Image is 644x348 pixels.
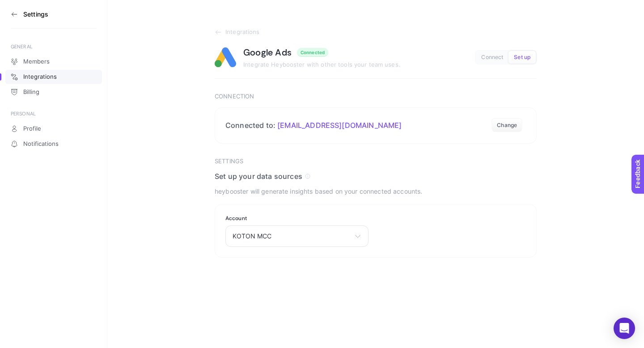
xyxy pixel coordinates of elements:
h3: Settings [215,158,537,165]
div: Connected [301,50,325,55]
span: Notifications [23,140,59,148]
a: Integrations [215,29,537,36]
a: Members [5,55,102,69]
span: [EMAIL_ADDRESS][DOMAIN_NAME] [277,121,402,130]
h1: Google Ads [243,47,292,58]
a: Notifications [5,137,102,151]
label: Account [225,215,369,222]
span: Integrations [23,73,57,81]
p: heybooster will generate insights based on your connected accounts. [215,186,537,197]
a: Billing [5,85,102,99]
span: Billing [23,89,39,96]
span: Integrations [225,29,260,36]
button: Set up [508,51,536,64]
div: Open Intercom Messenger [614,318,635,339]
span: Connect [481,54,503,61]
h3: Connection [215,93,537,100]
button: Change [491,118,522,132]
span: Set up your data sources [215,172,302,181]
a: Profile [5,122,102,136]
div: PERSONAL [11,110,97,117]
span: Integrate Heybooster with other tools your team uses. [243,61,400,68]
h3: Settings [23,11,48,18]
div: GENERAL [11,43,97,50]
h2: Connected to: [225,121,402,130]
span: Set up [514,54,530,61]
button: Connect [476,51,508,64]
span: Members [23,58,50,65]
span: Feedback [5,3,34,10]
span: Profile [23,125,41,132]
a: Integrations [5,70,102,84]
span: KOTON MCC [233,233,351,240]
